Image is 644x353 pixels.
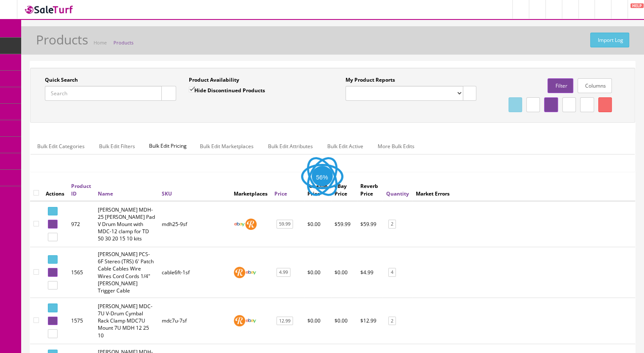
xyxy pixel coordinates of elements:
[357,247,383,298] td: $4.99
[68,201,94,247] td: 972
[94,39,107,46] a: Home
[193,138,260,154] a: Bulk Edit Marketplaces
[189,76,239,84] label: Product Availability
[245,267,257,278] img: ebay
[30,138,91,154] a: Bulk Edit Categories
[331,298,357,344] td: $0.00
[92,138,142,154] a: Bulk Edit Filters
[71,182,91,197] a: Product ID
[345,76,395,84] label: My Product Reports
[45,86,162,101] input: Search
[357,298,383,344] td: $12.99
[388,317,396,325] a: 2
[304,179,331,201] th: Amazon Price
[388,268,396,277] a: 4
[331,179,357,201] th: eBay Price
[388,220,396,229] a: 2
[357,201,383,247] td: $59.99
[189,86,265,94] label: Hide Discontinued Products
[98,190,113,197] a: Name
[24,4,75,15] img: SaleTurf
[276,268,290,277] a: 4.99
[547,78,573,93] a: Filter
[68,247,94,298] td: 1565
[276,317,293,325] a: 12.99
[158,201,230,247] td: mdh25-9sf
[42,179,68,201] th: Actions
[274,190,287,197] a: Price
[68,298,94,344] td: 1575
[357,179,383,201] th: Reverb Price
[158,247,230,298] td: cable6ft-1sf
[630,3,644,8] span: HELP
[94,298,158,344] td: Roland MDC-7U V-Drum Cymbal Rack Clamp MDC7U Mount 7U MDH 12 25 10
[189,87,194,92] input: Hide Discontinued Products
[234,315,245,326] img: reverb
[304,201,331,247] td: $0.00
[321,138,370,154] a: Bulk Edit Active
[234,267,245,278] img: reverb
[578,78,612,93] a: Columns
[371,138,421,154] a: More Bulk Edits
[245,315,257,326] img: ebay
[36,33,88,47] h1: Products
[45,76,78,84] label: Quick Search
[276,220,293,229] a: 59.99
[304,247,331,298] td: $0.00
[143,138,193,154] span: Bulk Edit Pricing
[245,218,257,230] img: reverb
[304,298,331,344] td: $0.00
[261,138,320,154] a: Bulk Edit Attributes
[230,179,271,201] th: Marketplaces
[590,33,629,47] a: Import Log
[113,39,133,46] a: Products
[331,201,357,247] td: $59.99
[94,201,158,247] td: Roland MDH-25 Tom Pad V Drum Mount with MDC-12 clamp for TD 50 30 20 15 10 kits
[386,190,409,197] a: Quantity
[158,298,230,344] td: mdc7u-7sf
[331,247,357,298] td: $0.00
[162,190,172,197] a: SKU
[94,247,158,298] td: Roland PCS-6F Stereo (TRS) 6' Patch Cable Cables Wire Wires Cord Cords 1/4" Roland Trigger Cable
[234,218,245,230] img: ebay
